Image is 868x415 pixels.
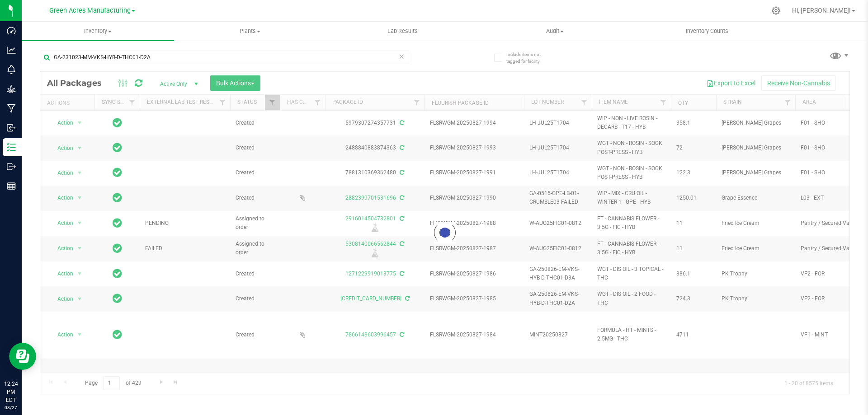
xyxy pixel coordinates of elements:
[22,22,174,41] a: Inventory
[326,22,479,41] a: Lab Results
[792,7,851,14] span: Hi, [PERSON_NAME]!
[770,6,782,15] div: Manage settings
[174,22,326,41] a: Plants
[7,182,16,191] inline-svg: Reports
[9,343,36,370] iframe: Resource center
[7,65,16,74] inline-svg: Monitoring
[398,51,405,62] span: Clear
[4,380,18,404] p: 12:24 PM EDT
[22,27,174,35] span: Inventory
[40,51,409,64] input: Search Package ID, Item Name, SKU, Lot or Part Number...
[7,143,16,152] inline-svg: Inventory
[7,104,16,113] inline-svg: Manufacturing
[375,27,430,35] span: Lab Results
[7,84,16,93] inline-svg: Grow
[506,51,552,65] span: Include items not tagged for facility
[631,22,783,41] a: Inventory Counts
[674,27,741,35] span: Inventory Counts
[49,7,131,14] span: Green Acres Manufacturing
[479,22,631,41] a: Audit
[7,46,16,55] inline-svg: Analytics
[479,27,631,35] span: Audit
[4,404,18,411] p: 08/27
[7,26,16,35] inline-svg: Dashboard
[7,162,16,171] inline-svg: Outbound
[175,27,326,35] span: Plants
[7,123,16,132] inline-svg: Inbound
